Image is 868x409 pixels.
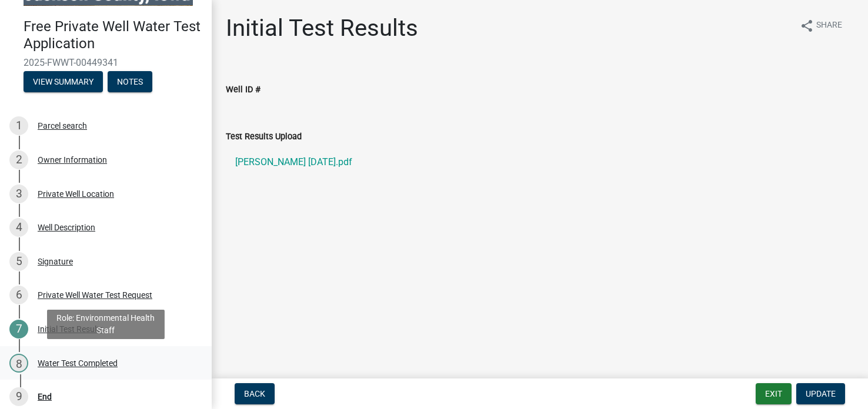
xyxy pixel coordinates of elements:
[24,57,188,68] span: 2025-FWWT-00449341
[38,393,52,401] div: End
[9,320,28,338] div: 7
[226,133,302,141] label: Test Results Upload
[24,18,202,52] h4: Free Private Well Water Test Application
[9,150,28,169] div: 2
[24,71,103,92] button: View Summary
[226,14,418,42] h1: Initial Test Results
[38,257,73,266] div: Signature
[24,78,103,87] wm-modal-confirm: Summary
[9,185,28,203] div: 3
[38,291,152,299] div: Private Well Water Test Request
[38,190,114,198] div: Private Well Location
[108,71,152,92] button: Notes
[38,359,118,367] div: Water Test Completed
[38,122,87,130] div: Parcel search
[226,86,261,94] label: Well ID #
[108,78,152,87] wm-modal-confirm: Notes
[806,389,836,398] span: Update
[9,116,28,135] div: 1
[756,383,792,404] button: Exit
[38,325,104,333] div: Initial Test Results
[47,310,165,339] div: Role: Environmental Health Staff
[38,156,107,164] div: Owner Information
[816,19,842,33] span: Share
[38,223,95,232] div: Well Description
[244,389,265,398] span: Back
[235,383,275,404] button: Back
[226,148,854,176] a: [PERSON_NAME] [DATE].pdf
[9,387,28,406] div: 9
[790,14,852,37] button: shareShare
[800,19,814,33] i: share
[9,252,28,271] div: 5
[9,354,28,373] div: 8
[796,383,845,404] button: Update
[9,218,28,237] div: 4
[9,286,28,304] div: 6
